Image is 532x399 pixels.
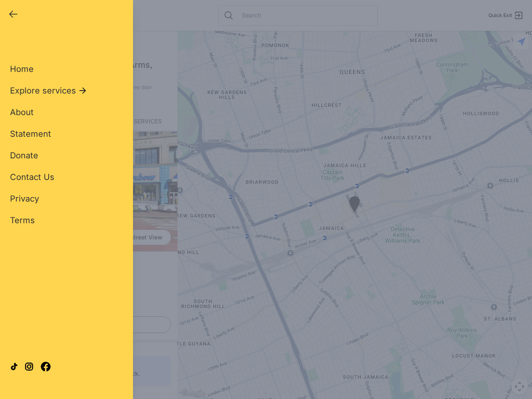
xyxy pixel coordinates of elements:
[10,150,38,160] span: Donate
[10,64,34,74] span: Home
[10,193,39,204] a: Privacy
[10,172,54,182] span: Contact Us
[10,194,39,204] span: Privacy
[10,85,76,96] span: Explore services
[10,106,34,118] a: About
[10,85,88,96] button: Explore services
[10,128,51,140] a: Statement
[10,150,38,161] a: Donate
[10,129,51,139] span: Statement
[10,63,34,75] a: Home
[10,171,54,183] a: Contact Us
[10,107,34,117] span: About
[10,215,35,225] span: Terms
[10,214,35,226] a: Terms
